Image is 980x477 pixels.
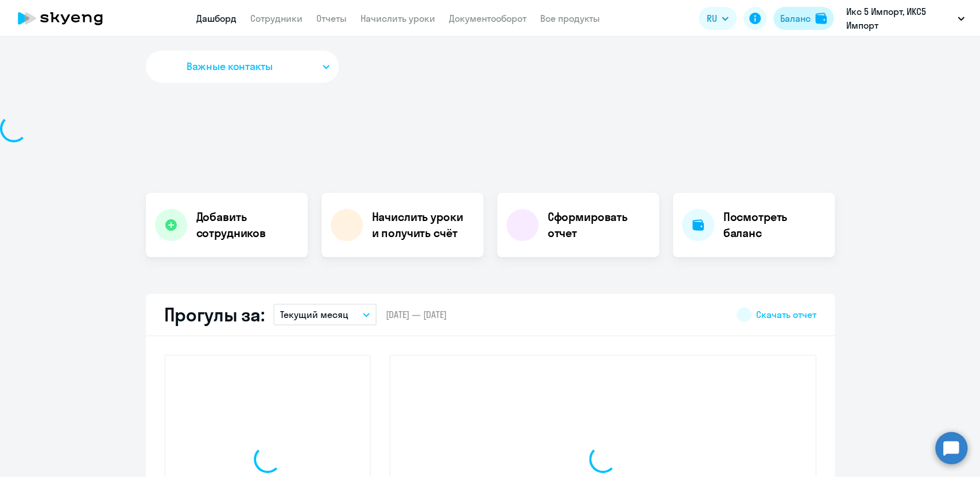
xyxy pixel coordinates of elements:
h4: Начислить уроки и получить счёт [372,209,472,241]
button: Важные контакты [146,51,339,83]
div: Баланс [780,11,811,25]
a: Отчеты [316,13,347,24]
span: [DATE] — [DATE] [386,308,447,321]
span: Скачать отчет [756,308,816,321]
h2: Прогулы за: [164,303,265,326]
h4: Посмотреть баланс [723,209,826,241]
h4: Добавить сотрудников [196,209,299,241]
span: Важные контакты [187,59,273,74]
span: RU [707,11,717,25]
p: Текущий месяц [280,308,348,321]
a: Начислить уроки [361,13,435,24]
a: Все продукты [540,13,600,24]
p: Икс 5 Импорт, ИКС5 Импорт [846,5,953,32]
h4: Сформировать отчет [548,209,650,241]
button: Икс 5 Импорт, ИКС5 Импорт [840,5,970,32]
button: Текущий месяц [273,304,377,325]
a: Дашборд [196,13,237,24]
a: Сотрудники [250,13,303,24]
button: Балансbalance [773,7,834,30]
a: Документооборот [449,13,526,24]
button: RU [699,7,737,30]
img: balance [815,13,827,24]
